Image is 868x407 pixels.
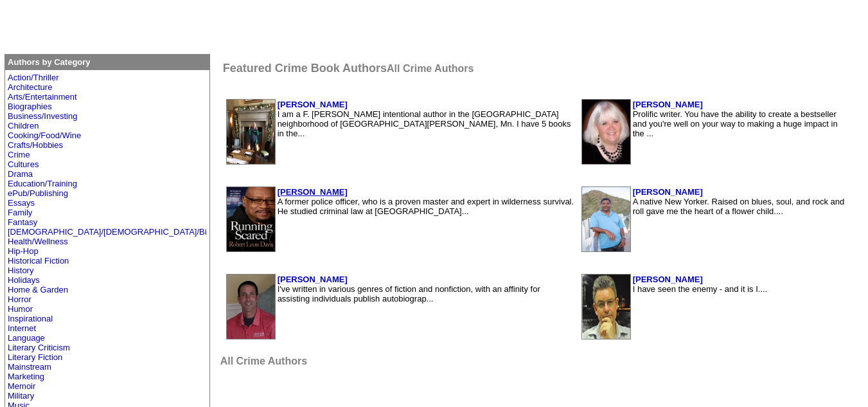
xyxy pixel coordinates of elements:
a: Arts/Entertainment [8,92,77,102]
a: Language [8,333,45,343]
a: Literary Fiction [8,352,62,362]
a: All Crime Authors [387,62,474,75]
img: 51651.jpg [227,187,275,251]
a: [PERSON_NAME] [633,100,703,109]
a: Business/Investing [8,111,77,121]
a: Military [8,391,34,401]
a: Home & Garden [8,285,68,294]
a: [DEMOGRAPHIC_DATA]/[DEMOGRAPHIC_DATA]/Bi [8,227,207,237]
b: Authors by Category [8,57,91,67]
a: [PERSON_NAME] [278,100,348,109]
a: Hip-Hop [8,246,39,256]
a: Holidays [8,275,40,285]
img: 161.jpg [582,275,630,339]
a: Children [8,121,39,131]
font: A native New Yorker. Raised on blues, soul, and rock and roll gave me the heart of a flower child... [633,197,845,216]
img: 193876.jpg [582,100,630,164]
a: [PERSON_NAME] [633,187,703,197]
a: Fantasy [8,217,37,227]
a: History [8,266,33,275]
font: I've written in various genres of fiction and nonfiction, with an affinity for assisting individu... [278,284,540,303]
a: Crafts/Hobbies [8,140,63,150]
font: I have seen the enemy - and it is I.... [633,284,768,294]
a: Marketing [8,372,44,381]
a: Education/Training [8,179,77,188]
a: Essays [8,198,35,208]
font: All Crime Authors [220,356,307,366]
a: Action/Thriller [8,73,58,82]
font: A former police officer, who is a proven master and expert in wilderness survival. He studied cri... [278,197,574,216]
a: Historical Fiction [8,256,69,266]
font: Featured Crime Book Authors [223,62,387,75]
a: [PERSON_NAME] [633,275,703,284]
a: [PERSON_NAME] [278,275,348,284]
a: Architecture [8,82,52,92]
font: All Crime Authors [387,63,474,74]
a: [PERSON_NAME] [278,187,348,197]
a: Memoir [8,381,35,391]
a: ePub/Publishing [8,188,68,198]
a: Literary Criticism [8,343,70,352]
img: 178242.jpg [227,275,275,339]
a: All Crime Authors [220,354,307,367]
a: Crime [8,150,30,159]
a: Horror [8,294,31,304]
a: Inspirational [8,314,53,323]
a: Internet [8,323,36,333]
img: 187399.jpg [582,187,630,251]
a: Health/Wellness [8,237,68,246]
a: Family [8,208,32,217]
a: Biographies [8,102,52,111]
a: Mainstream [8,362,51,372]
a: Drama [8,169,33,179]
img: 177330.jpeg [227,100,275,164]
font: I am a F. [PERSON_NAME] intentional author in the [GEOGRAPHIC_DATA] neighborhood of [GEOGRAPHIC_D... [278,109,571,138]
font: Prolific writer. You have the ability to create a bestseller and you're well on your way to makin... [633,109,838,138]
a: Humor [8,304,33,314]
a: Cooking/Food/Wine [8,131,81,140]
a: Cultures [8,159,39,169]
